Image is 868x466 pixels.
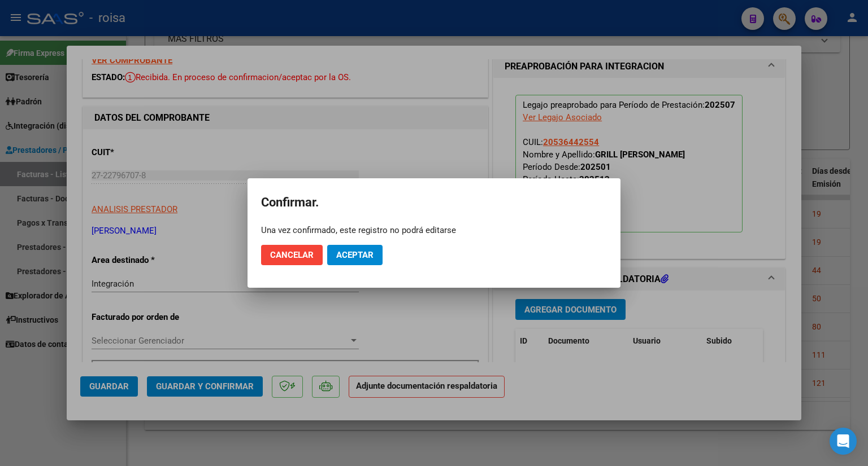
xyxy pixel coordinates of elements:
span: Cancelar [270,250,314,260]
button: Cancelar [261,245,323,265]
div: Open Intercom Messenger [830,428,857,455]
div: Una vez confirmado, este registro no podrá editarse [261,225,607,236]
h2: Confirmar. [261,192,607,213]
button: Aceptar [327,245,383,265]
span: Aceptar [336,250,374,260]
